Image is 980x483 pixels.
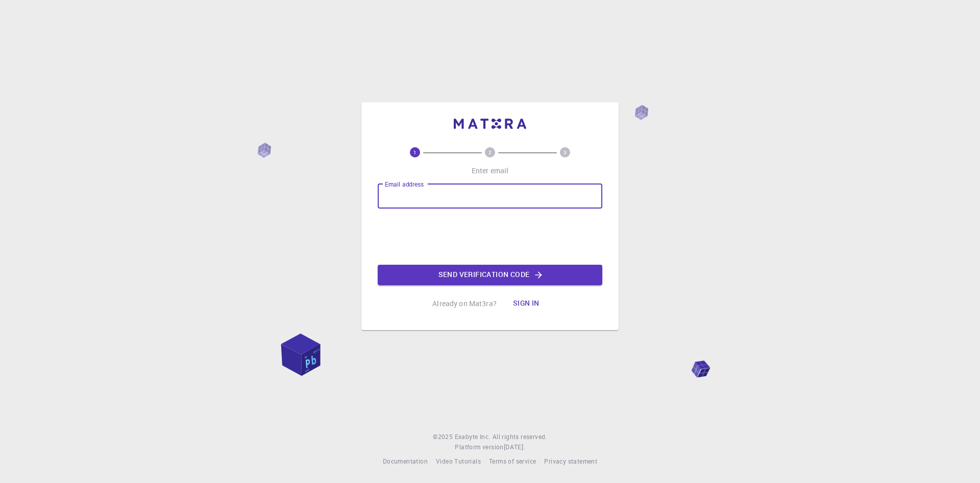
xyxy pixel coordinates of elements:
[544,457,597,465] span: Privacy statement
[488,149,492,156] text: 2
[413,149,416,156] text: 1
[436,456,481,467] a: Video Tutorials
[385,180,424,189] label: Email address
[436,457,481,465] span: Video Tutorials
[455,442,503,452] span: Platform version
[432,298,497,309] p: Already on Mat3ra?
[383,457,428,465] span: Documentation
[455,432,491,441] span: Exabyte Inc.
[505,293,548,314] button: Sign in
[472,166,509,176] p: Enter email
[563,149,567,156] text: 3
[489,456,536,467] a: Terms of service
[378,265,602,285] button: Send verification code
[493,432,547,442] span: All rights reserved.
[412,217,568,257] iframe: reCAPTCHA
[383,456,428,467] a: Documentation
[455,432,491,442] a: Exabyte Inc.
[433,432,454,442] span: © 2025
[504,442,525,452] a: [DATE].
[489,457,536,465] span: Terms of service
[544,456,597,467] a: Privacy statement
[504,443,525,451] span: [DATE] .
